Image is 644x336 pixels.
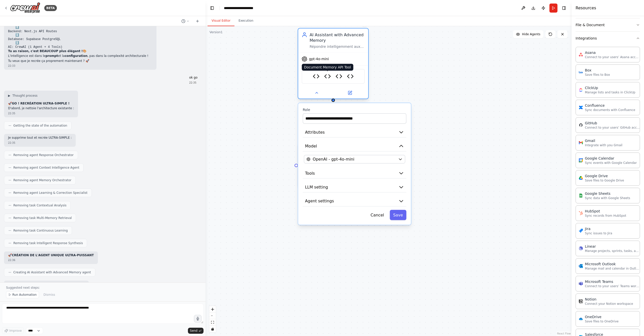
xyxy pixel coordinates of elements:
[579,53,583,57] img: Asana
[305,129,325,135] span: Attributes
[44,293,55,297] span: Dismiss
[310,32,365,43] div: AI Assistant with Advanced Memory
[579,70,583,74] img: Box
[579,317,583,321] img: OneDrive
[209,313,216,319] button: zoom out
[210,30,223,34] div: Version 1
[585,319,619,323] p: Save files to OneDrive
[304,155,405,164] button: OpenAI - gpt-4o-mini
[336,73,342,80] img: Conversation Memory API Tool
[46,54,58,58] strong: prompt
[303,168,406,179] button: Tools
[305,184,328,190] span: LLM setting
[305,198,334,204] span: Agent settings
[209,319,216,326] button: fit view
[585,284,640,288] p: Connect to your users’ Teams workspaces
[6,291,39,298] button: Run Automation
[179,18,191,24] button: Switch to previous chat
[8,136,72,140] p: Je supprime tout et recrée ULTRA-SIMPLE :
[579,282,583,286] img: Microsoft Teams
[13,124,67,128] span: Getting the state of the automation
[585,161,637,165] p: Sync events with Google Calendar
[310,45,365,49] div: Répondre intelligemment aux requêtes en utilisant mes 4 types de mémoire (factuelle, documentaire...
[303,182,406,193] button: LLM setting
[585,231,612,235] p: Sync issues to Jira
[585,297,633,302] div: Notion
[6,286,199,290] p: Suggested next steps:
[13,270,91,274] span: Creating AI Assistant with Advanced Memory agent
[8,106,74,110] p: D'abord, je nettoie l'architecture existante :
[585,126,640,130] p: Connect to your users’ GitHub accounts
[579,176,583,180] img: Google Drive
[585,178,624,182] p: Save files to Google Drive
[8,49,152,53] p: 🎨
[13,203,66,207] span: Removing task Contextual Analysis
[65,54,88,58] strong: configuration
[579,246,583,250] img: Linear
[585,262,640,267] div: Microsoft Outlook
[390,210,406,220] button: Save
[8,64,152,68] div: 22:33
[585,249,640,253] p: Manage projects, sprints, tasks, and bug tracking in Linear
[303,196,406,206] button: Agent settings
[579,229,583,233] img: Jira
[579,299,583,303] img: Notion
[334,89,366,96] button: Open in side panel
[585,244,640,249] div: Linear
[8,49,83,53] strong: Tu as raison, c'est BEAUCOUP plus élégant !
[585,68,610,73] div: Box
[522,32,540,36] span: Hide Agents
[8,59,152,63] p: Tu veux que je recrée ça proprement maintenant ? 🚀
[585,156,637,161] div: Google Calendar
[12,102,69,105] strong: GO ! RECRÉATION ULTRA-SIMPLE !
[585,138,622,143] div: Gmail
[579,123,583,127] img: GitHub
[585,214,626,218] p: Sync records from HubSpot
[8,141,72,145] div: 22:35
[193,18,202,24] button: Start a new chat
[8,94,37,98] button: ▶Thought process
[12,293,37,297] span: Run Automation
[224,6,267,11] nav: breadcrumb
[189,76,197,80] p: ok go
[585,108,635,112] p: Sync documents with Confluence
[12,94,37,98] span: Thought process
[303,127,406,138] button: Attributes
[585,121,640,126] div: GitHub
[8,54,152,58] p: L'intelligence est dans le et la , pas dans la complexité architecturale !
[303,108,406,112] label: Role
[313,156,354,162] span: OpenAI - gpt-4o-mini
[13,166,79,170] span: Removing agent Context Intelligence Agent
[585,143,622,147] p: Integrate with you Gmail
[347,73,354,80] img: Learning Feedback API Tool
[313,73,319,80] img: Factual Memory API Tool
[579,158,583,162] img: Google Calendar
[8,111,74,115] div: 22:35
[13,191,88,195] span: Removing agent Learning & Correction Specialist
[579,141,583,145] img: Gmail
[585,302,633,306] p: Connect your Notion workspace
[9,329,22,333] span: Improve
[585,50,640,55] div: Asana
[209,5,216,12] button: Hide left sidebar
[585,226,612,231] div: Jira
[585,55,640,59] p: Connect to your users’ Asana accounts
[324,73,331,80] img: Document Memory API Tool
[303,141,406,152] button: Model
[367,210,387,220] button: Cancel
[209,306,216,332] div: React Flow controls
[13,229,68,233] span: Removing task Continuous Learning
[557,332,571,335] a: React Flow attribution
[585,209,626,214] div: HubSpot
[41,291,58,298] button: Dismiss
[361,20,368,27] button: Delete node
[12,253,94,257] strong: CRÉATION DE L'AGENT UNIQUE ULTRA-PUISSANT
[579,194,583,198] img: Google Sheets
[585,196,630,200] p: Sync data with Google Sheets
[579,211,583,215] img: HubSpot
[585,279,640,284] div: Microsoft Teams
[579,264,583,268] img: Microsoft Outlook
[13,241,83,245] span: Removing task Intelligent Response Synthesis
[208,16,234,26] button: Visual Editor
[2,327,24,334] button: Improve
